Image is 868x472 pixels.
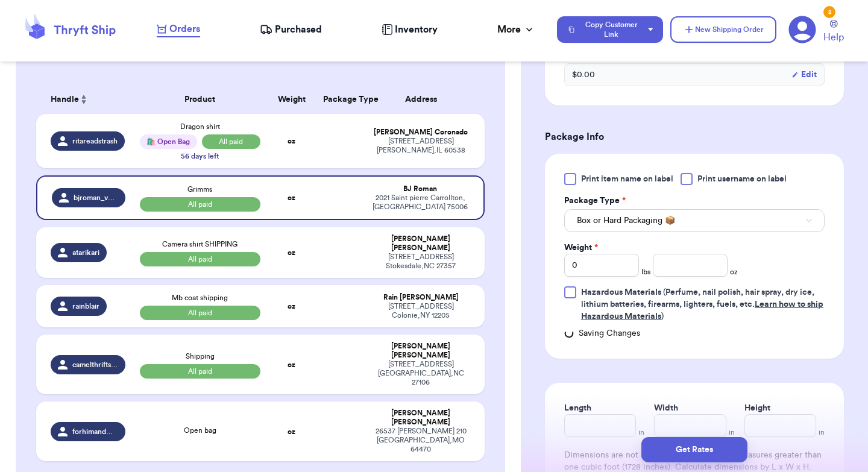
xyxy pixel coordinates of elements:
span: Open bag [184,427,216,434]
strong: oz [288,428,295,435]
div: Rain [PERSON_NAME] [371,293,470,302]
span: Help [823,30,844,45]
a: 2 [788,16,816,43]
span: Camera shirt SHIPPING [162,241,237,248]
button: New Shipping Order [670,16,776,43]
div: 2 [823,6,835,18]
span: Orders [169,22,200,36]
div: [STREET_ADDRESS] [PERSON_NAME] , IL 60538 [371,137,470,155]
div: 🛍️ Open Bag [140,134,197,149]
span: Shipping [186,353,215,360]
label: Weight [564,242,598,254]
span: Box or Hard Packaging 📦 [577,215,675,227]
span: All paid [202,134,260,149]
div: 26537 [PERSON_NAME] 210 [GEOGRAPHIC_DATA] , MO 64470 [371,427,470,454]
div: [PERSON_NAME] [PERSON_NAME] [371,234,470,253]
div: [PERSON_NAME] [PERSON_NAME] [371,409,470,427]
strong: oz [288,361,295,368]
span: Saving Changes [579,327,640,339]
span: All paid [140,306,260,320]
span: All paid [140,364,260,379]
a: Purchased [260,22,322,37]
strong: oz [288,303,295,310]
th: Weight [268,85,316,114]
label: Length [564,402,591,414]
span: oz [730,267,738,277]
span: Inventory [395,22,438,37]
button: Edit [791,69,817,81]
button: Sort ascending [79,92,89,107]
h3: Package Info [545,130,844,144]
button: Copy Customer Link [557,16,663,43]
span: Print item name on label [581,173,673,185]
span: atarikari [72,248,99,257]
div: [STREET_ADDRESS] Colonie , NY 12205 [371,302,470,320]
div: BJ Roman [371,184,469,194]
div: [PERSON_NAME] [PERSON_NAME] [371,342,470,360]
span: lbs [641,267,650,277]
span: (Perfume, nail polish, hair spray, dry ice, lithium batteries, firearms, lighters, fuels, etc. ) [581,288,823,321]
span: Dragon shirt [180,123,220,130]
button: Get Rates [641,437,747,462]
div: More [497,22,535,37]
strong: oz [288,194,295,201]
span: Mb coat shipping [172,294,228,301]
span: camelthriftstitch [72,360,118,370]
span: All paid [140,252,260,266]
span: ritareadstrash [72,136,118,146]
label: Package Type [564,195,626,207]
span: Grimms [187,186,212,193]
span: forhimandmyfamily [72,427,118,436]
span: bjroman_ventures [74,193,118,203]
div: [STREET_ADDRESS] Stokesdale , NC 27357 [371,253,470,271]
div: 56 days left [181,151,219,161]
strong: oz [288,137,295,145]
th: Product [133,85,268,114]
div: [PERSON_NAME] Coronado [371,128,470,137]
button: Box or Hard Packaging 📦 [564,209,825,232]
span: All paid [140,197,260,212]
span: rainblair [72,301,99,311]
label: Height [744,402,770,414]
th: Address [364,85,485,114]
a: Help [823,20,844,45]
span: Handle [51,93,79,106]
span: Purchased [275,22,322,37]
label: Width [654,402,678,414]
strong: oz [288,249,295,256]
a: Inventory [382,22,438,37]
span: Hazardous Materials [581,288,661,297]
span: $ 0.00 [572,69,595,81]
span: Print username on label [697,173,787,185]
div: [STREET_ADDRESS] [GEOGRAPHIC_DATA] , NC 27106 [371,360,470,387]
a: Orders [157,22,200,37]
div: 2021 Saint pierre Carrollton , [GEOGRAPHIC_DATA] 75006 [371,194,469,212]
th: Package Type [316,85,364,114]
